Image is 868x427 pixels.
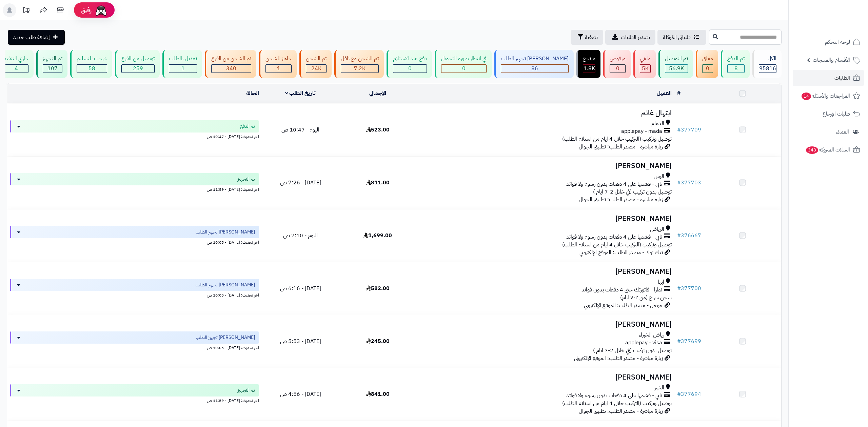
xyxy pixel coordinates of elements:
[265,55,292,63] div: جاهز للشحن
[610,55,626,63] div: مرفوض
[114,50,161,78] a: توصيل من الفرع 259
[825,37,850,47] span: لوحة التحكم
[640,65,650,73] div: 4991
[266,65,291,73] div: 1
[419,373,671,381] h3: [PERSON_NAME]
[579,407,663,415] span: زيارة مباشرة - مصدر الطلب: تطبيق الجوال
[823,109,850,119] span: طلبات الإرجاع
[366,126,390,134] span: 523.00
[277,64,280,73] span: 1
[677,337,701,345] a: #377699
[677,231,681,240] span: #
[805,146,818,154] span: 348
[122,65,154,73] div: 259
[419,109,671,117] h3: ابتهال غانم
[639,331,664,339] span: رياض الخبراء
[665,55,688,63] div: تم التوصيل
[677,126,701,134] a: #377709
[621,33,650,41] span: تصدير الطلبات
[285,89,316,97] a: تاريخ الطلب
[366,390,390,398] span: 841.00
[719,50,751,78] a: تم الدفع 8
[793,88,864,104] a: المراجعات والأسئلة14
[665,65,688,73] div: 56867
[677,390,701,398] a: #377694
[793,70,864,86] a: الطلبات
[663,33,691,41] span: طلباتي المُوكلة
[669,64,684,73] span: 56.9K
[212,65,251,73] div: 340
[584,301,663,309] span: جوجل - مصدر الطلب: الموقع الإلكتروني
[419,215,671,223] h3: [PERSON_NAME]
[677,284,701,292] a: #377700
[801,91,850,101] span: المراجعات والأسئلة
[433,50,493,78] a: في انتظار صورة التحويل 0
[574,354,663,362] span: زيارة مباشرة - مصدر الطلب: الموقع الإلكتروني
[366,179,390,187] span: 811.00
[583,65,595,73] div: 1828
[298,50,333,78] a: تم الشحن 24K
[238,387,255,394] span: تم التجهيز
[642,64,649,73] span: 5K
[306,65,326,73] div: 24044
[759,55,776,63] div: الكل
[341,65,378,73] div: 7222
[706,64,709,73] span: 0
[677,179,681,187] span: #
[43,55,62,63] div: تم التجهيز
[211,55,251,63] div: تم الشحن من الفرع
[181,64,185,73] span: 1
[602,50,632,78] a: مرفوض 0
[581,286,662,294] span: تمارا - فاتورتك حتى 4 دفعات بدون فوائد
[654,172,664,180] span: الرس
[579,248,663,257] span: تيك توك - مصدر الطلب: الموقع الإلكتروني
[836,127,849,137] span: العملاء
[4,65,28,73] div: 4
[419,162,671,170] h3: [PERSON_NAME]
[441,65,486,73] div: 0
[793,124,864,140] a: العملاء
[369,89,386,97] a: الإجمالي
[677,231,701,240] a: #376667
[677,390,681,398] span: #
[562,241,672,249] span: توصيل وتركيب (التركيب خلال 4 ايام من استلام الطلب)
[501,55,569,63] div: [PERSON_NAME] تجهيز الطلب
[4,55,28,63] div: جاري التنفيذ
[133,64,143,73] span: 259
[655,384,664,392] span: الخبر
[621,127,662,135] span: applepay - mada
[393,55,427,63] div: دفع عند الاستلام
[196,229,255,236] span: [PERSON_NAME] تجهيز الطلب
[694,50,719,78] a: معلق 0
[354,64,366,73] span: 7.2K
[531,64,538,73] span: 86
[35,50,69,78] a: تم التجهيز 107
[385,50,433,78] a: دفع عند الاستلام 0
[47,64,58,73] span: 107
[161,50,203,78] a: تعديل بالطلب 1
[566,180,662,188] span: تابي - قسّمها على 4 دفعات بدون رسوم ولا فوائد
[196,282,255,288] span: [PERSON_NAME] تجهيز الطلب
[610,65,625,73] div: 0
[677,337,681,345] span: #
[419,321,671,328] h3: [PERSON_NAME]
[94,3,108,17] img: ai-face.png
[793,142,864,158] a: السلات المتروكة348
[77,65,107,73] div: 58
[363,231,392,240] span: 1,699.00
[333,50,385,78] a: تم الشحن مع ناقل 7.2K
[501,65,568,73] div: 86
[585,33,598,41] span: تصفية
[734,64,738,73] span: 8
[77,55,107,63] div: خرجت للتسليم
[703,65,713,73] div: 0
[657,50,694,78] a: تم التوصيل 56.9K
[10,396,259,404] div: اخر تحديث: [DATE] - 11:59 ص
[10,344,259,351] div: اخر تحديث: [DATE] - 10:05 ص
[728,65,744,73] div: 8
[121,55,155,63] div: توصيل من الفرع
[677,284,681,292] span: #
[280,179,321,187] span: [DATE] - 7:26 ص
[658,278,664,286] span: ابها
[751,50,783,78] a: الكل95816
